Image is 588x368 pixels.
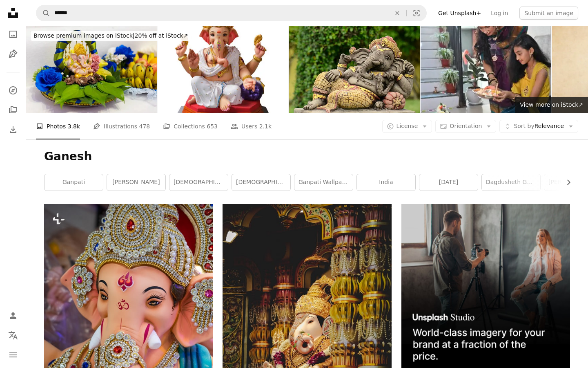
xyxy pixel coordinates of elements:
img: Ganesha. [289,26,420,113]
form: Find visuals sitewide [36,5,427,21]
img: Ganesha statue placed on decorated betel leaves and betel nuts on a tray, presented as a gift "Ha... [26,26,157,113]
a: india [357,174,415,191]
a: ganpati wallpaper [294,174,353,191]
button: Visual search [407,5,426,21]
a: Get Unsplash+ [433,7,486,20]
span: License [396,123,418,129]
a: Explore [5,82,21,99]
a: dagdusheth ganpati [482,174,540,191]
a: Collections [5,102,21,118]
button: Submit an image [519,7,578,20]
a: [DATE] [419,174,478,191]
span: 478 [139,122,150,131]
span: 20% off at iStock ↗ [33,32,188,39]
button: Menu [5,347,21,363]
span: Sort by [514,123,534,129]
a: Download History [5,121,21,138]
a: [DEMOGRAPHIC_DATA] [232,174,290,191]
span: 2.1k [259,122,272,131]
button: scroll list to the right [561,174,570,191]
span: Relevance [514,122,564,130]
a: Browse premium images on iStock|20% off at iStock↗ [26,26,196,46]
button: Orientation [435,120,496,133]
a: Lord Ganesha figurine [223,313,391,320]
button: License [382,120,432,133]
a: Photos [5,26,21,43]
button: Sort byRelevance [499,120,578,133]
a: Illustrations [5,46,21,62]
a: Illustrations 478 [93,113,150,139]
a: Users 2.1k [231,113,272,139]
img: Hindu God Ganesha on white background, Ganesha Idol. Ganesh festival. [158,26,288,113]
span: Browse premium images on iStock | [33,32,134,39]
span: 653 [207,122,218,131]
a: A close up of a statue of an elephant [44,327,213,334]
a: [PERSON_NAME] [107,174,165,191]
button: Language [5,327,21,343]
img: Girl worshipping the Gauri Idol while her mother guides her [421,26,551,113]
span: Orientation [450,123,482,129]
button: Search Unsplash [36,5,50,21]
a: Log in [486,7,513,20]
a: Collections 653 [163,113,218,139]
button: Clear [388,5,406,21]
a: Log in / Sign up [5,307,21,324]
a: View more on iStock↗ [515,97,588,113]
span: View more on iStock ↗ [520,101,583,108]
a: [DEMOGRAPHIC_DATA] [169,174,228,191]
h1: Ganesh [44,149,570,164]
a: ganpati [45,174,103,191]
